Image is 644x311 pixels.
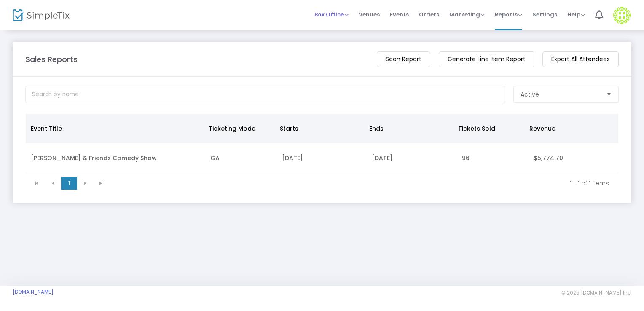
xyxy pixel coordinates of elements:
[13,289,54,295] a: [DOMAIN_NAME]
[419,4,439,25] span: Orders
[457,143,529,173] td: 96
[561,290,631,296] span: © 2025 [DOMAIN_NAME] Inc.
[26,143,205,173] td: [PERSON_NAME] & Friends Comedy Show
[26,114,618,173] div: Data table
[453,114,524,143] th: Tickets Sold
[390,4,409,25] span: Events
[439,51,534,67] m-button: Generate Line Item Report
[521,90,539,99] span: Active
[314,11,349,19] span: Box Office
[603,86,615,102] button: Select
[542,51,619,67] m-button: Export All Attendees
[532,4,557,25] span: Settings
[61,177,77,190] span: Page 1
[25,54,78,65] m-panel-title: Sales Reports
[567,11,585,19] span: Help
[275,114,364,143] th: Starts
[26,114,204,143] th: Event Title
[367,143,456,173] td: [DATE]
[115,179,609,188] kendo-pager-info: 1 - 1 of 1 items
[377,51,430,67] m-button: Scan Report
[449,11,485,19] span: Marketing
[364,114,453,143] th: Ends
[205,143,277,173] td: GA
[277,143,367,173] td: [DATE]
[204,114,275,143] th: Ticketing Mode
[25,86,505,103] input: Search by name
[359,4,380,25] span: Venues
[529,143,618,173] td: $5,774.70
[529,124,555,133] span: Revenue
[495,11,522,19] span: Reports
